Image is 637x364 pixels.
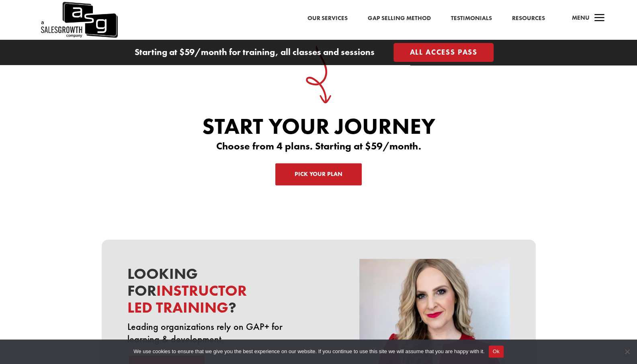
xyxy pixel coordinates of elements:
[451,13,492,24] a: Testimonials
[571,14,589,22] span: Menu
[623,348,631,356] span: No
[275,163,362,186] a: Pick Your Plan
[102,141,536,151] p: Choose from 4 plans. Starting at $59/month.
[489,346,504,358] button: Ok
[306,45,331,103] img: down-curly-arrow
[127,281,247,317] span: instructor led training
[127,320,308,345] p: Leading organizations rely on GAP+ for learning & development.
[367,13,430,24] a: Gap Selling Method
[512,13,545,24] a: Resources
[102,115,536,141] h3: Start Your Journey
[127,266,308,320] h3: Looking for ?
[591,10,607,27] span: a
[393,43,494,62] a: All Access Pass
[133,348,484,356] span: We use cookies to ensure that we give you the best experience on our website. If you continue to ...
[307,13,347,24] a: Our Services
